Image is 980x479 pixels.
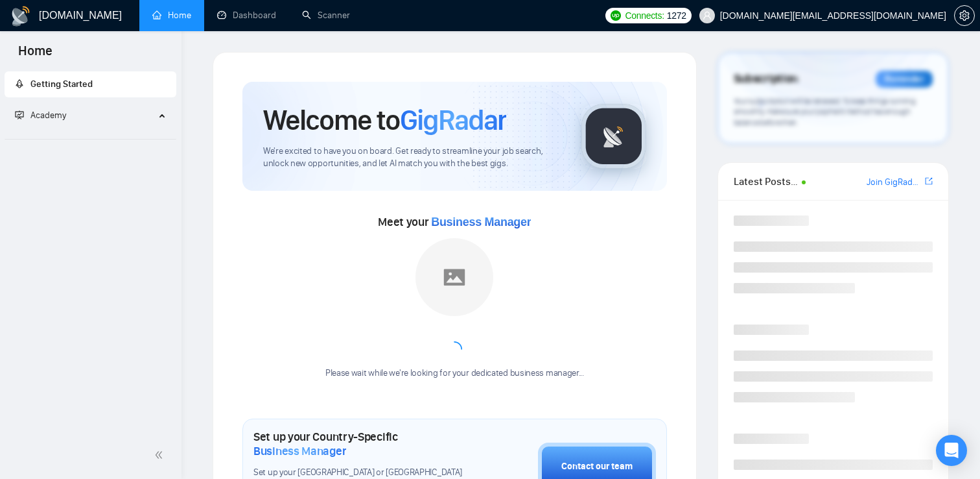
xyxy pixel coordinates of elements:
span: rocket [15,79,24,88]
span: GigRadar [400,103,506,138]
span: Business Manager [253,444,346,458]
span: Home [8,42,63,69]
a: dashboardDashboard [217,10,276,21]
span: export [925,176,933,186]
h1: Set up your Country-Specific [253,430,473,458]
img: gigradar-logo.png [581,104,646,169]
a: homeHome [152,10,191,21]
img: placeholder.png [415,238,493,316]
div: Please wait while we're looking for your dedicated business manager... [318,367,592,380]
div: Contact our team [561,460,633,474]
a: Join GigRadar Slack Community [867,175,922,190]
h1: Welcome to [263,103,506,138]
span: Academy [15,110,66,121]
li: Getting Started [5,71,176,97]
span: Subscription [734,68,798,90]
a: export [925,175,933,188]
span: Getting Started [30,79,93,90]
span: 1272 [667,8,686,23]
span: Your subscription will be renewed. To keep things running smoothly, make sure your payment method... [734,96,916,127]
li: Academy Homepage [5,134,176,142]
div: Open Intercom Messenger [936,435,967,466]
span: Academy [30,110,66,121]
span: Latest Posts from the GigRadar Community [734,173,798,190]
span: user [703,11,712,20]
img: upwork-logo.png [611,10,621,21]
img: logo [10,6,31,27]
span: Business Manager [431,215,531,228]
span: Connects: [625,8,664,23]
span: setting [955,10,974,21]
span: Meet your [378,215,531,229]
a: setting [954,10,975,21]
div: Reminder [876,71,933,88]
a: searchScanner [302,10,350,21]
span: loading [446,341,463,358]
span: double-left [154,448,167,461]
button: setting [954,5,975,26]
span: We're excited to have you on board. Get ready to streamline your job search, unlock new opportuni... [263,145,561,170]
span: fund-projection-screen [15,110,24,119]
